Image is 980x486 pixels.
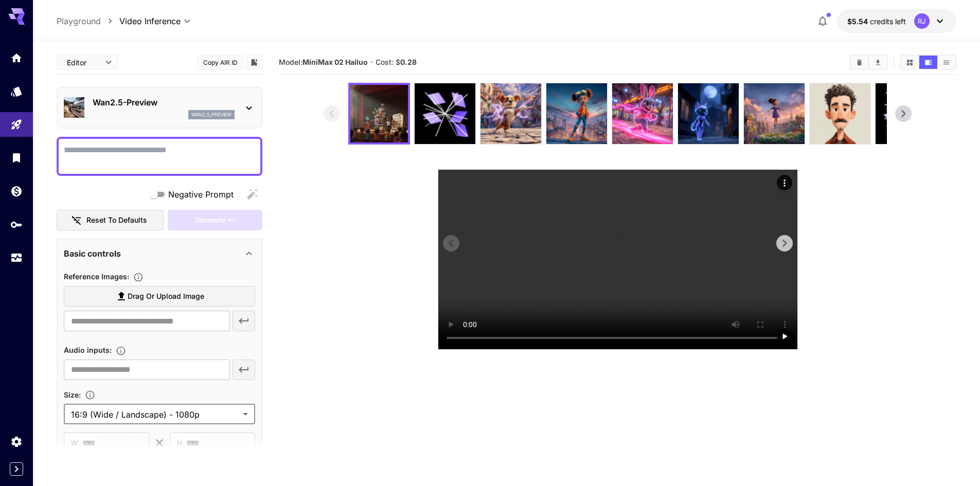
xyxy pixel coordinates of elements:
button: Show media in grid view [901,56,919,69]
div: API Keys [10,218,23,231]
div: Show media in grid viewShow media in video viewShow media in list view [900,55,956,70]
span: Cost: $ [376,58,417,66]
button: Clear All [850,56,868,69]
a: Playground [57,15,101,27]
p: Basic controls [64,247,121,260]
span: Audio inputs : [64,346,112,354]
b: MiniMax 02 Hailuo [302,58,368,66]
button: Expand sidebar [10,462,23,476]
button: Add to library [250,56,259,68]
img: 7b5sZ4AAAAGSURBVAMA+vkNJGwBT24AAAAASUVORK5CYII= [810,83,870,144]
div: Library [10,151,23,164]
div: Usage [10,251,23,264]
div: RJ [914,13,930,29]
b: 0.28 [400,58,417,66]
span: Negative Prompt [168,188,234,201]
img: 84CUXwAAAAZJREFUAwB50tlwLqdqTAAAAABJRU5ErkJggg== [744,83,805,144]
button: Show media in list view [937,56,955,69]
span: credits left [870,17,906,26]
div: Settings [10,435,23,448]
div: $5.54157 [847,16,906,27]
div: Home [10,51,23,64]
span: 16:9 (Wide / Landscape) - 1080p [71,408,239,421]
button: Reset to defaults [57,210,164,231]
span: Reference Images : [64,272,129,281]
div: Playground [10,118,23,131]
div: Play video [777,329,792,344]
span: Size : [64,390,81,399]
button: Upload a reference image to guide the result. Supported formats: MP4, WEBM and MOV. [129,272,148,282]
button: Upload an audio file. Supported formats: .mp3, .wav, .flac, .aac, .ogg, .m4a, .wma [112,346,130,356]
p: wan2_5_preview [191,111,231,118]
div: Wallet [10,185,23,197]
span: W [71,437,78,449]
button: Copy AIR ID [197,55,243,70]
img: 4GvvswAAAAGSURBVAMAaEnRQjdK1i8AAAAASUVORK5CYII= [612,83,673,144]
span: Drag or upload image [128,290,204,303]
p: · [370,56,373,68]
div: Models [10,85,23,98]
span: Editor [67,57,99,68]
nav: breadcrumb [57,15,119,27]
button: Show media in video view [919,56,937,69]
button: Download All [869,56,887,69]
span: H [177,437,182,449]
img: 8LpQkMAAAAGSURBVAMAZ9LtIE4g6OMAAAAASUVORK5CYII= [350,85,408,142]
div: Please add a prompt with at least 3 characters [168,210,262,231]
button: Adjust the dimensions of the generated image by specifying its width and height in pixels, or sel... [81,390,99,400]
button: $5.54157RJ [837,9,956,33]
div: Wan2.5-Previewwan2_5_preview [64,92,255,123]
label: Drag or upload image [64,286,255,307]
span: Video Inference [119,15,181,27]
img: 9WUo48AAAABklEQVQDAMw1j4dnno+sAAAAAElFTkSuQmCC [480,83,541,144]
div: Basic controls [64,241,255,266]
img: jniuNQAAAAZJREFUAwCRQvt9GXyB9gAAAABJRU5ErkJggg== [546,83,607,144]
p: Wan2.5-Preview [93,96,235,109]
span: Model: [279,58,368,66]
div: Actions [777,175,792,190]
img: 5jXgYwAAAAGSURBVAMAbKCEKQO3u5YAAAAASUVORK5CYII= [678,83,739,144]
span: $5.54 [847,17,870,26]
div: Clear AllDownload All [849,55,888,70]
